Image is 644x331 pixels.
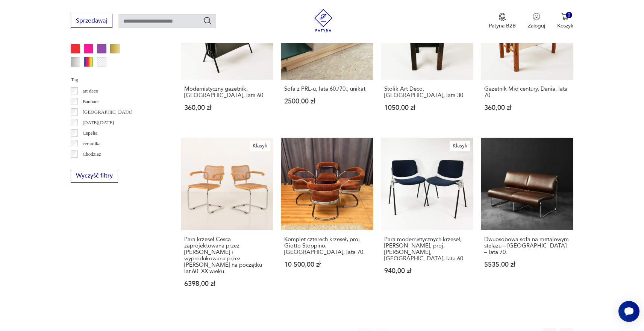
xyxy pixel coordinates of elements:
[566,12,572,18] div: 0
[384,236,470,262] h3: Para modernistycznych krzeseł, [PERSON_NAME], proj. [PERSON_NAME], [GEOGRAPHIC_DATA], lata 60.
[83,161,101,169] p: Ćmielów
[284,236,370,255] h3: Komplet czterech krzeseł, proj. Giotto Stoppino, [GEOGRAPHIC_DATA], lata 70.
[83,97,100,106] p: Bauhaus
[484,236,570,255] h3: Dwuosobowa sofa na metalowym stelażu – [GEOGRAPHIC_DATA] – lata 70.
[184,236,270,275] h3: Para krzeseł Cesca zaprojektowana przez [PERSON_NAME] i wyprodukowana przez [PERSON_NAME] na pocz...
[489,22,516,29] p: Patyna B2B
[484,105,570,111] p: 360,00 zł
[489,13,516,29] a: Ikona medaluPatyna B2B
[281,138,373,302] a: Komplet czterech krzeseł, proj. Giotto Stoppino, Włochy, lata 70.Komplet czterech krzeseł, proj. ...
[71,76,163,84] p: Tag
[528,13,545,29] button: Zaloguj
[384,105,470,111] p: 1050,00 zł
[83,150,101,158] p: Chodzież
[618,301,639,322] iframe: Smartsupp widget button
[484,261,570,268] p: 5535,00 zł
[83,87,98,95] p: art deco
[83,129,98,137] p: Cepelia
[71,14,112,28] button: Sprzedawaj
[181,138,273,302] a: KlasykPara krzeseł Cesca zaprojektowana przez Marcela Breuera i wyprodukowana przez Gavinę na poc...
[499,13,506,21] img: Ikona medalu
[83,108,133,116] p: [GEOGRAPHIC_DATA]
[533,13,540,20] img: Ikonka użytkownika
[71,169,118,183] button: Wyczyść filtry
[312,9,335,32] img: Patyna - sklep z meblami i dekoracjami vintage
[83,140,101,148] p: ceramika
[384,86,470,99] h3: Stolik Art Deco, [GEOGRAPHIC_DATA], lata 30.
[557,22,573,29] p: Koszyk
[484,86,570,99] h3: Gazetnik Mid century, Dania, lata 70.
[184,105,270,111] p: 360,00 zł
[528,22,545,29] p: Zaloguj
[284,86,370,92] h3: Sofa z PRL-u, lata 60./70., unikat
[184,86,270,99] h3: Modernistyczny gazetnik, [GEOGRAPHIC_DATA], lata 60.
[381,138,473,302] a: KlasykPara modernistycznych krzeseł, Anonima Castelli, proj. G. Piretti, Włochy, lata 60.Para mod...
[71,19,112,24] a: Sprzedawaj
[184,281,270,287] p: 6398,00 zł
[481,138,573,302] a: Dwuosobowa sofa na metalowym stelażu – Niemcy – lata 70.Dwuosobowa sofa na metalowym stelażu – [G...
[489,13,516,29] button: Patyna B2B
[557,13,573,29] button: 0Koszyk
[83,118,114,127] p: [DATE][DATE]
[384,268,470,274] p: 940,00 zł
[284,261,370,268] p: 10 500,00 zł
[561,13,569,20] img: Ikona koszyka
[203,16,212,25] button: Szukaj
[284,98,370,105] p: 2500,00 zł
